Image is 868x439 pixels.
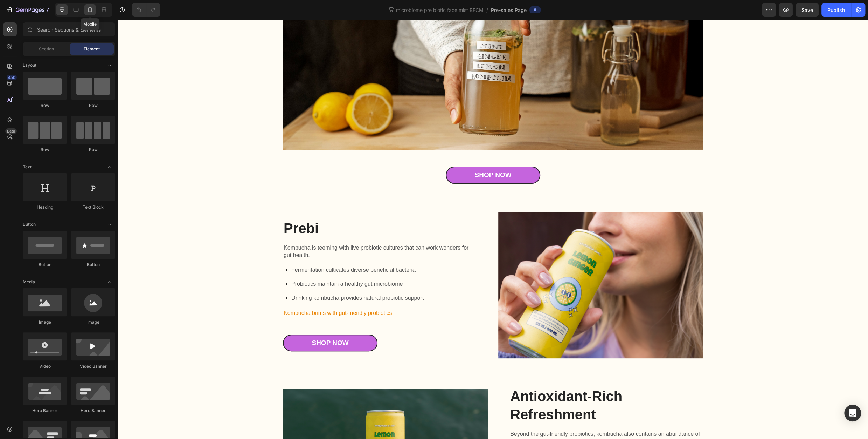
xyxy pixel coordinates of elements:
[84,46,100,52] span: Element
[23,62,36,68] span: Layout
[104,219,115,230] span: Toggle open
[796,3,819,17] button: Save
[356,151,393,160] div: Shop Now
[328,147,422,164] a: Shop Now
[392,411,584,426] p: Beyond the gut-friendly probiotics, kombucha also contains an abundance of antioxidants.
[165,315,259,332] a: Shop Now
[71,147,115,153] div: Row
[71,407,115,414] div: Hero Banner
[46,6,49,14] p: 7
[173,246,306,255] p: Fermentation cultivates diverse beneficial bacteria
[801,7,813,13] span: Save
[844,405,861,421] div: Open Intercom Messenger
[23,262,67,268] div: Button
[104,276,115,288] span: Toggle open
[395,6,485,14] span: microbiome pre biotic face mist BFCM
[39,46,54,52] span: Section
[166,225,358,239] p: Kombucha is teeming with live probiotic cultures that can work wonders for gut health.
[23,164,32,170] span: Text
[5,128,17,134] div: Beta
[194,319,230,328] div: Shop Now
[3,3,52,17] button: 7
[23,102,67,109] div: Row
[173,260,306,269] p: Probiotics maintain a healthy gut microbiome
[104,161,115,173] span: Toggle open
[23,407,67,414] div: Hero Banner
[23,319,67,325] div: Image
[71,363,115,370] div: Video Banner
[23,279,35,285] span: Media
[7,75,17,80] div: 450
[165,199,359,218] h2: Prebi
[23,22,115,36] input: Search Sections & Elements
[104,60,115,71] span: Toggle open
[827,6,845,14] div: Publish
[23,204,67,210] div: Heading
[23,363,67,370] div: Video
[71,262,115,268] div: Button
[173,274,306,283] p: Drinking kombucha provides natural probiotic support
[380,192,585,339] img: gempages_564717563368440843-42ba797c-300d-4670-82d2-6bb577c330b9.png
[71,102,115,109] div: Row
[132,3,160,17] div: Undo/Redo
[166,290,358,297] p: Kombucha brims with gut-friendly probiotics
[491,6,527,14] span: Pre-sales Page
[486,6,488,14] span: /
[391,367,585,405] h2: Antioxidant-Rich Refreshment
[71,204,115,210] div: Text Block
[118,20,868,439] iframe: Design area
[23,147,67,153] div: Row
[821,3,851,17] button: Publish
[23,221,36,228] span: Button
[71,319,115,325] div: Image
